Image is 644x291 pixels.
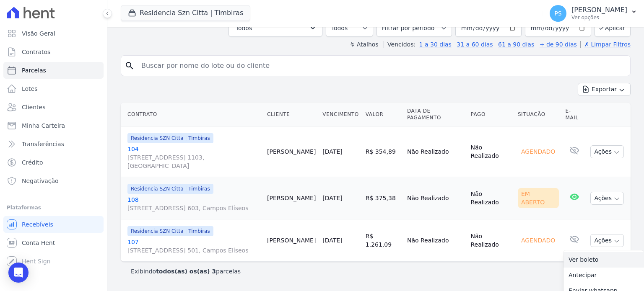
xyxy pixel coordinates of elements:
[264,177,319,219] td: [PERSON_NAME]
[467,126,514,177] td: Não Realizado
[264,219,319,262] td: [PERSON_NAME]
[22,85,38,93] span: Lotes
[498,41,534,48] a: 61 a 90 dias
[22,66,46,75] span: Parcelas
[562,103,587,126] th: E-mail
[350,41,378,48] label: ↯ Atalhos
[127,133,213,143] span: Residencia SZN Citta | Timbiras
[518,188,559,208] div: Em Aberto
[404,177,467,219] td: Não Realizado
[322,195,342,201] a: [DATE]
[22,239,55,247] span: Conta Hent
[136,57,627,74] input: Buscar por nome do lote ou do cliente
[590,145,624,158] button: Ações
[22,220,53,229] span: Recebíveis
[404,219,467,262] td: Não Realizado
[571,14,627,21] p: Ver opções
[121,103,264,126] th: Contrato
[518,234,558,246] div: Agendado
[362,103,404,126] th: Valor
[404,103,467,126] th: Data de Pagamento
[22,158,43,167] span: Crédito
[3,80,104,97] a: Lotes
[127,226,213,236] span: Residencia SZN Citta | Timbiras
[3,234,104,251] a: Conta Hent
[404,126,467,177] td: Não Realizado
[127,204,260,212] span: [STREET_ADDRESS] 603, Campos Elíseos
[3,117,104,134] a: Minha Carteira
[264,126,319,177] td: [PERSON_NAME]
[3,173,104,189] a: Negativação
[467,177,514,219] td: Não Realizado
[22,29,55,38] span: Visão Geral
[8,263,29,283] div: Open Intercom Messenger
[362,177,404,219] td: R$ 375,38
[3,62,104,79] a: Parcelas
[127,196,260,212] a: 108[STREET_ADDRESS] 603, Campos Elíseos
[590,192,624,205] button: Ações
[3,44,104,60] a: Contratos
[543,2,644,25] button: PS [PERSON_NAME] Ver opções
[322,148,342,155] a: [DATE]
[467,219,514,262] td: Não Realizado
[7,203,100,213] div: Plataformas
[264,103,319,126] th: Cliente
[571,6,627,14] p: [PERSON_NAME]
[554,10,561,16] span: PS
[22,177,59,185] span: Negativação
[22,48,50,56] span: Contratos
[127,238,260,255] a: 107[STREET_ADDRESS] 501, Campos Elíseos
[127,145,260,170] a: 104[STREET_ADDRESS] 1103, [GEOGRAPHIC_DATA]
[3,136,104,152] a: Transferências
[540,41,577,48] a: + de 90 dias
[3,154,104,171] a: Crédito
[22,140,64,148] span: Transferências
[156,268,216,275] b: todos(as) os(as) 3
[131,267,241,276] p: Exibindo parcelas
[580,41,631,48] a: ✗ Limpar Filtros
[595,19,631,37] button: Aplicar
[322,237,342,244] a: [DATE]
[419,41,452,48] a: 1 a 30 dias
[22,121,65,130] span: Minha Carteira
[518,146,558,157] div: Agendado
[127,184,213,194] span: Residencia SZN Citta | Timbiras
[319,103,362,126] th: Vencimento
[590,234,624,247] button: Ações
[125,61,135,71] i: search
[3,99,104,116] a: Clientes
[121,5,250,21] button: Residencia Szn Citta | Timbiras
[229,19,322,37] button: Todos
[362,126,404,177] td: R$ 354,89
[362,219,404,262] td: R$ 1.261,09
[514,103,562,126] th: Situação
[563,252,644,268] a: Ver boleto
[3,216,104,233] a: Recebíveis
[127,153,260,170] span: [STREET_ADDRESS] 1103, [GEOGRAPHIC_DATA]
[127,246,260,255] span: [STREET_ADDRESS] 501, Campos Elíseos
[22,103,45,111] span: Clientes
[457,41,493,48] a: 31 a 60 dias
[3,25,104,42] a: Visão Geral
[578,83,631,96] button: Exportar
[384,41,415,48] label: Vencidos:
[236,23,252,33] span: Todos
[467,103,514,126] th: Pago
